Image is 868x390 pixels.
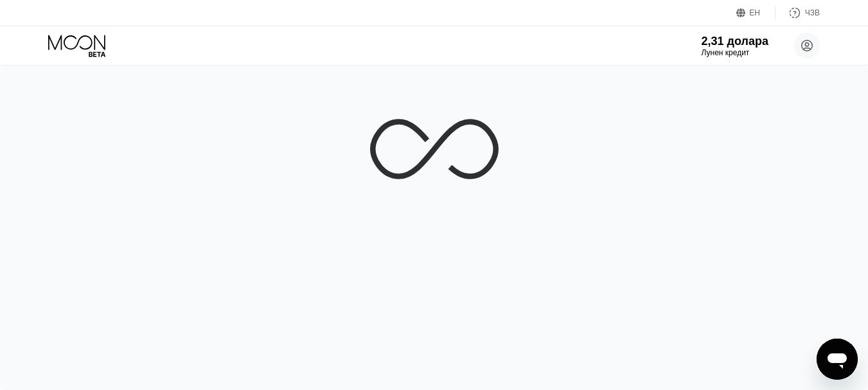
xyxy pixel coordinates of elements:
div: 2,31 долараЛунен кредит [702,35,768,57]
font: ЕН [749,8,760,17]
div: ЧЗВ [775,6,820,19]
div: ЕН [736,6,775,19]
font: 2,31 долара [702,35,768,48]
font: Лунен кредит [702,48,750,57]
font: ЧЗВ [805,8,820,17]
iframe: Бутон за стартиране на прозореца за текстови съобщения [817,339,858,380]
